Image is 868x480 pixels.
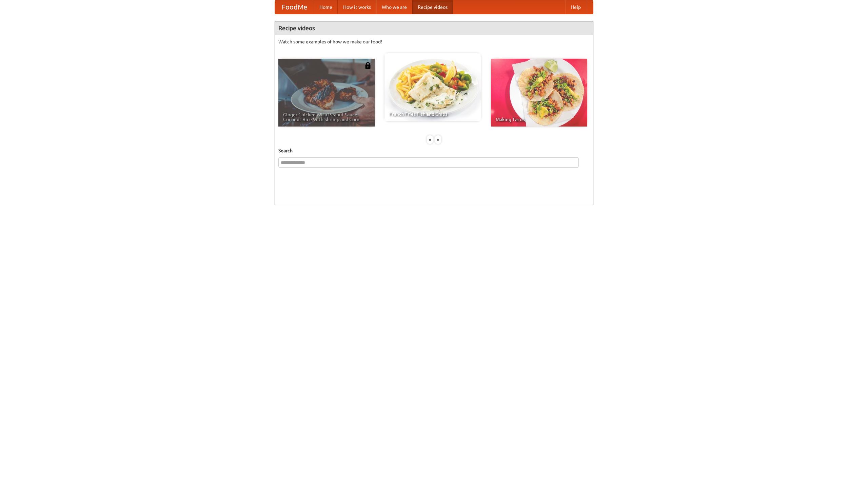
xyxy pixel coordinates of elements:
div: « [427,135,433,144]
a: French Fries Fish and Chips [384,53,481,121]
a: Making Tacos [491,59,587,127]
h4: Recipe videos [275,21,593,35]
span: French Fries Fish and Chips [389,112,476,116]
h5: Search [278,147,590,154]
img: 483408.png [364,62,371,69]
a: Help [565,0,586,14]
p: Watch some examples of how we make our food! [278,38,590,45]
a: How it works [338,0,376,14]
div: » [435,135,441,144]
a: Home [314,0,338,14]
span: Making Tacos [496,117,583,122]
a: Who we are [376,0,412,14]
a: Recipe videos [412,0,453,14]
a: FoodMe [275,0,314,14]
